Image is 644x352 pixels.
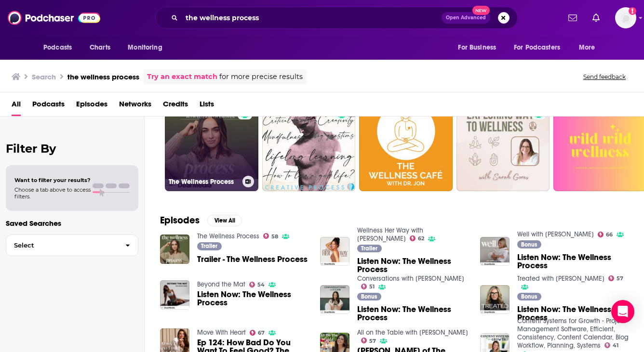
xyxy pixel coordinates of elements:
div: Open Intercom Messenger [611,300,634,323]
span: Choose a tab above to access filters. [14,186,91,200]
img: Podchaser - Follow, Share and Rate Podcasts [8,9,100,27]
span: Trailer - The Wellness Process [197,255,308,263]
a: Listen Now: The Wellness Process [517,253,629,270]
a: Show notifications dropdown [589,10,604,26]
a: 5 [456,98,550,191]
h2: Filter By [6,142,138,156]
span: Logged in as putnampublicity [615,7,636,28]
a: All [12,96,21,116]
span: Listen Now: The Wellness Process [517,305,629,322]
span: for more precise results [219,71,303,82]
span: 62 [418,236,424,241]
h3: Search [32,72,56,81]
a: 54 [249,282,265,287]
button: open menu [508,39,574,57]
a: 34 [262,98,356,191]
a: 62 [410,235,425,241]
a: 57 [608,275,624,281]
button: Send feedback [580,73,629,81]
button: open menu [37,39,84,57]
a: Listen Now: The Wellness Process [357,257,469,274]
a: Content Systems for Growth - Project Management Software, Efficient, Consistency, Content Calenda... [517,317,629,350]
h2: Episodes [160,214,200,226]
a: Well with Arielle Lorre [517,230,594,238]
button: Open AdvancedNew [442,12,490,24]
span: Bonus [361,294,377,300]
img: User Profile [615,7,636,28]
span: Bonus [521,294,537,300]
span: Select [6,242,118,248]
a: Show notifications dropdown [564,10,581,26]
span: Podcasts [43,41,72,54]
span: 41 [613,343,618,348]
img: Trailer - The Wellness Process [160,235,189,264]
h3: The Wellness Process [169,178,239,186]
a: 58The Wellness Process [165,98,258,191]
span: Open Advanced [446,15,486,20]
h3: the wellness process [67,72,139,81]
span: 67 [258,331,265,335]
span: Trailer [201,243,217,249]
a: All on the Table with Katie Lee Biegel [357,328,468,337]
a: EpisodesView All [160,214,242,226]
span: Want to filter your results? [14,177,91,183]
img: Listen Now: The Wellness Process [480,237,510,266]
span: Monitoring [128,41,162,54]
span: 57 [617,276,623,281]
a: Lists [200,96,214,116]
a: Listen Now: The Wellness Process [197,290,309,307]
button: open menu [121,39,174,57]
img: Listen Now: The Wellness Process [160,280,189,310]
img: Listen Now: The Wellness Process [320,285,349,314]
span: 51 [369,285,375,289]
span: 58 [271,235,278,239]
a: Podcasts [32,96,65,116]
a: 57 [361,338,376,343]
div: Search podcasts, credits, & more... [155,7,518,29]
span: For Podcasters [514,41,560,54]
a: 67 [250,330,265,336]
a: Try an exact match [147,71,217,82]
button: Select [6,235,138,256]
span: 57 [369,339,376,343]
img: Listen Now: The Wellness Process [480,285,510,314]
img: Listen Now: The Wellness Process [320,237,349,266]
span: Episodes [76,96,107,116]
a: Wellness Her Way with Gracie Norton [357,226,423,243]
a: 51 [361,284,375,289]
span: Credits [163,96,188,116]
a: 58 [263,233,279,239]
a: Move With Heart [197,328,246,337]
a: 41 [604,342,619,348]
button: open menu [451,39,508,57]
span: 66 [606,233,613,237]
span: 54 [257,283,265,287]
a: Conversations with Cam [357,274,464,283]
a: Charts [83,39,116,57]
a: Listen Now: The Wellness Process [357,305,469,322]
a: 66 [598,232,613,237]
a: The Wellness Process [197,232,259,240]
svg: Add a profile image [629,7,636,15]
span: New [472,6,490,15]
a: Beyond the Mat [197,280,245,288]
button: View All [207,215,242,226]
span: Charts [90,41,110,54]
button: Show profile menu [615,7,636,28]
input: Search podcasts, credits, & more... [182,10,442,26]
a: Networks [119,96,151,116]
span: More [579,41,595,54]
button: open menu [572,39,607,57]
p: Saved Searches [6,219,138,228]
